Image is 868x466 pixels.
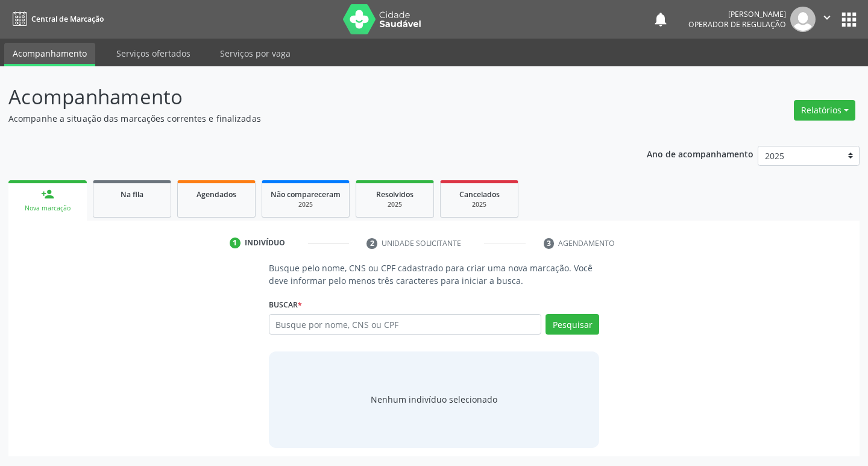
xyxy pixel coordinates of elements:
[271,189,341,200] span: Não compareceram
[546,314,599,335] button: Pesquisar
[688,9,786,19] div: [PERSON_NAME]
[838,9,860,30] button: apps
[269,314,542,335] input: Busque por nome, CNS ou CPF
[688,19,786,30] span: Operador de regulação
[4,43,95,66] a: Acompanhamento
[652,11,669,28] button: notifications
[790,7,816,32] img: img
[794,100,855,121] button: Relatórios
[365,200,425,209] div: 2025
[31,14,104,24] span: Central de Marcação
[8,112,604,125] p: Acompanhe a situação das marcações correntes e finalizadas
[121,189,143,200] span: Na fila
[371,393,497,406] div: Nenhum indivíduo selecionado
[8,82,604,112] p: Acompanhamento
[8,9,104,29] a: Central de Marcação
[820,11,834,24] i: 
[197,189,236,200] span: Agendados
[647,146,753,161] p: Ano de acompanhamento
[271,200,341,209] div: 2025
[459,189,500,200] span: Cancelados
[41,187,54,201] div: person_add
[376,189,414,200] span: Resolvidos
[449,200,509,209] div: 2025
[245,238,285,248] div: Indivíduo
[269,295,302,314] label: Buscar
[230,238,241,248] div: 1
[212,43,299,64] a: Serviços por vaga
[269,262,600,287] p: Busque pelo nome, CNS ou CPF cadastrado para criar uma nova marcação. Você deve informar pelo men...
[108,43,199,64] a: Serviços ofertados
[17,204,78,213] div: Nova marcação
[816,7,838,32] button: 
